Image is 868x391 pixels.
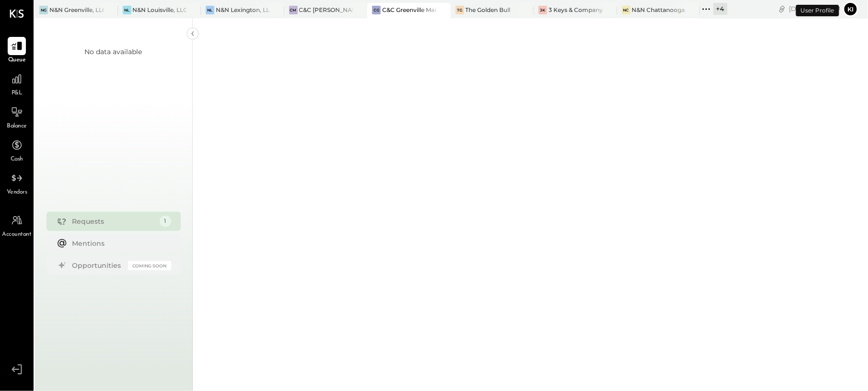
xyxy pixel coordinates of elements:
div: NG [39,6,48,14]
a: Balance [0,103,33,131]
span: P&L [12,89,23,98]
span: Balance [7,122,27,131]
div: Mentions [72,239,166,248]
div: Coming Soon [128,261,171,270]
div: [DATE] [789,4,841,13]
div: N&N Lexington, LLC [216,6,270,14]
a: Queue [0,37,33,65]
div: 3K [539,6,547,14]
a: Accountant [0,211,33,239]
div: The Golden Bull [466,6,511,14]
span: Vendors [7,188,27,197]
div: Opportunities [72,261,123,270]
div: N&N Chattanooga, LLC [632,6,686,14]
div: copy link [777,4,787,14]
div: CG [372,6,381,14]
div: User Profile [796,5,839,16]
div: CM [289,6,298,14]
div: C&C Greenville Main, LLC [382,6,436,14]
a: P&L [0,70,33,98]
a: Cash [0,136,33,164]
span: Cash [11,155,23,164]
span: Accountant [2,230,32,239]
div: No data available [85,47,142,57]
div: + 4 [714,3,727,15]
div: TG [456,6,464,14]
div: 3 Keys & Company [549,6,603,14]
div: N&N Louisville, LLC [133,6,187,14]
button: Ki [843,1,858,17]
div: Requests [72,217,155,226]
a: Vendors [0,169,33,197]
div: N&N Greenville, LLC [49,6,104,14]
div: NL [206,6,214,14]
div: C&C [PERSON_NAME] LLC [299,6,353,14]
div: NL [123,6,131,14]
span: Queue [8,56,26,65]
div: NC [622,6,631,14]
div: 1 [160,216,171,227]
